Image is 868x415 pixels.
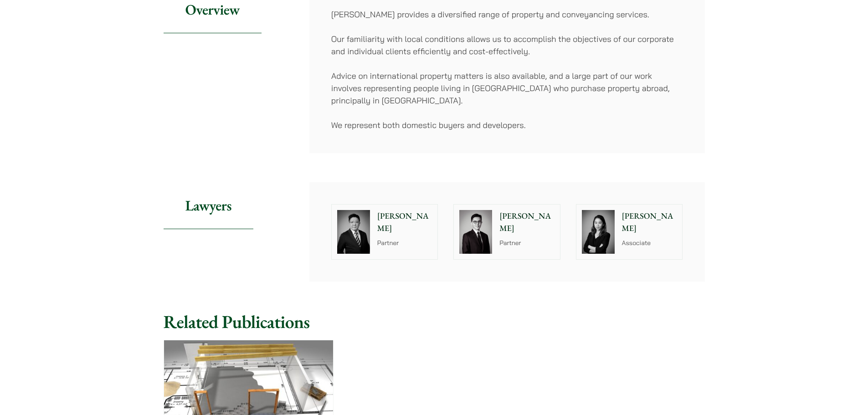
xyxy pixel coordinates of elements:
p: We represent both domestic buyers and developers. [331,119,683,131]
p: Partner [499,238,555,248]
a: [PERSON_NAME] Partner [331,204,438,260]
a: [PERSON_NAME] Partner [453,204,560,260]
p: [PERSON_NAME] [499,210,555,235]
a: [PERSON_NAME] Associate [576,204,683,260]
p: Associate [622,238,677,248]
h2: Lawyers [164,182,253,229]
p: Our familiarity with local conditions allows us to accomplish the objectives of our corporate and... [331,33,683,57]
p: [PERSON_NAME] provides a diversified range of property and conveyancing services. [331,8,683,20]
h2: Related Publications [164,311,705,333]
p: [PERSON_NAME] [377,210,432,235]
p: Advice on international property matters is also available, and a large part of our work involves... [331,70,683,107]
p: [PERSON_NAME] [622,210,677,235]
p: Partner [377,238,432,248]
